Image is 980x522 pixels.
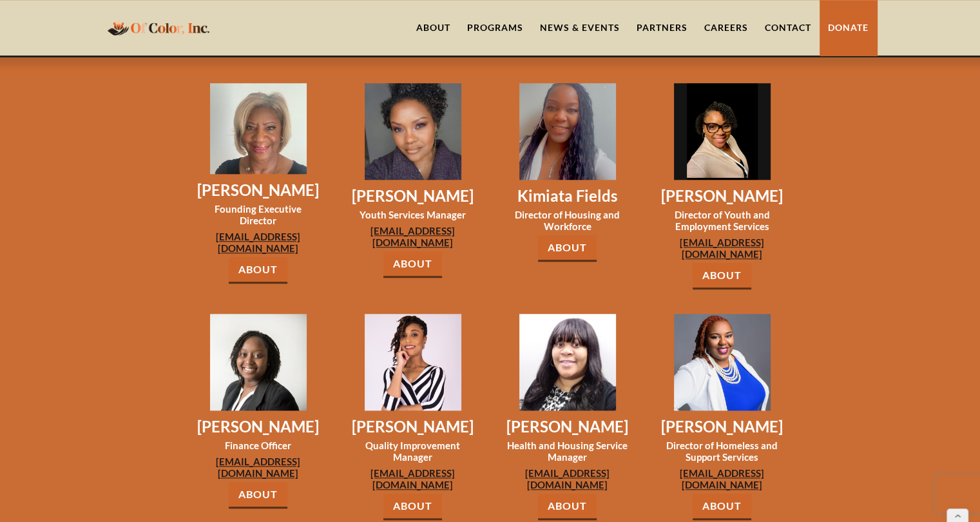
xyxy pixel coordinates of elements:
a: [EMAIL_ADDRESS][DOMAIN_NAME] [505,467,630,490]
div: Programs [467,21,523,34]
h3: Kimiata Fields [505,186,630,206]
a: About [693,494,751,520]
a: [EMAIL_ADDRESS][DOMAIN_NAME] [660,467,785,490]
a: [EMAIL_ADDRESS][DOMAIN_NAME] [196,231,321,254]
a: [EMAIL_ADDRESS][DOMAIN_NAME] [351,225,476,248]
h3: [PERSON_NAME] [196,417,321,436]
h3: [PERSON_NAME] [351,417,476,436]
a: About [538,494,597,520]
a: About [383,251,442,278]
h3: Director of Housing and Workforce [505,209,630,232]
h3: Quality Improvement Manager [351,440,476,463]
a: About [229,257,287,284]
a: About [693,263,751,289]
h3: [PERSON_NAME] [351,186,476,206]
h3: [PERSON_NAME] [505,417,630,436]
a: [EMAIL_ADDRESS][DOMAIN_NAME] [196,456,321,479]
h3: Founding Executive Director [196,203,321,226]
h3: Director of Youth and Employment Services [660,209,785,232]
h3: [PERSON_NAME] [196,180,321,200]
a: [EMAIL_ADDRESS][DOMAIN_NAME] [351,467,476,490]
h3: Finance Officer [196,440,321,451]
h3: Youth Services Manager [351,209,476,220]
a: About [538,235,597,262]
h3: [PERSON_NAME] [660,186,785,206]
h3: Health and Housing Service Manager [505,440,630,463]
a: [EMAIL_ADDRESS][DOMAIN_NAME] [660,237,785,260]
a: About [229,482,287,508]
h3: [PERSON_NAME] [660,417,785,436]
a: About [383,494,442,520]
h3: Director of Homeless and Support Services [660,440,785,463]
a: home [104,12,213,43]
